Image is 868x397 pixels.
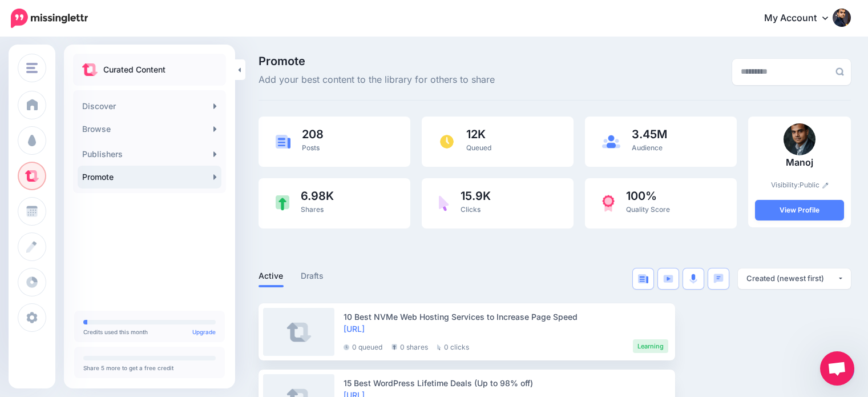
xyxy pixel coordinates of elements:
[259,73,495,87] span: Add your best content to the library for others to share
[301,269,324,283] a: Drafts
[78,95,221,118] a: Discover
[302,143,320,152] span: Posts
[753,5,851,33] a: My Account
[713,274,724,283] img: chat-square-blue.png
[259,55,495,67] span: Promote
[800,181,829,189] a: Public
[439,134,455,150] img: clock.png
[344,344,349,350] img: clock-grey-darker.png
[466,129,491,140] span: 12K
[822,182,829,189] img: pencil.png
[820,351,854,386] a: Open chat
[755,155,844,170] p: Manoj
[602,195,615,212] img: prize-red.png
[26,63,38,73] img: menu.png
[835,67,844,76] img: search-grey-6.png
[344,377,668,389] div: 15 Best WordPress Lifetime Deals (Up to 98% off)
[437,344,441,350] img: pointer-grey.png
[276,135,290,148] img: article-blue.png
[602,135,620,149] img: users-blue.png
[784,123,815,155] img: 8H70T1G7C1OSJSWIP4LMURR0GZ02FKMZ_thumb.png
[78,166,221,189] a: Promote
[391,339,428,353] li: 0 shares
[103,63,165,77] p: Curated Content
[755,200,844,220] a: View Profile
[276,195,289,211] img: share-green.png
[633,339,668,353] li: Learning
[11,9,88,28] img: Missinglettr
[461,190,491,202] span: 15.9K
[689,274,697,284] img: microphone.png
[461,205,481,214] span: Clicks
[437,339,469,353] li: 0 clicks
[626,190,670,202] span: 100%
[302,129,324,140] span: 208
[344,324,365,334] a: [URL]
[638,274,648,283] img: article-blue.png
[738,268,851,289] button: Created (newest first)
[259,269,284,283] a: Active
[755,179,844,191] p: Visibility:
[391,344,397,350] img: share-grey.png
[78,118,221,141] a: Browse
[344,339,382,353] li: 0 queued
[632,143,663,152] span: Audience
[663,275,673,283] img: video-blue.png
[301,205,324,214] span: Shares
[78,143,221,166] a: Publishers
[746,273,837,284] div: Created (newest first)
[301,190,334,202] span: 6.98K
[82,63,98,76] img: curate.png
[466,143,491,152] span: Queued
[626,205,670,214] span: Quality Score
[632,129,667,140] span: 3.45M
[439,195,449,211] img: pointer-purple.png
[344,311,668,323] div: 10 Best NVMe Web Hosting Services to Increase Page Speed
